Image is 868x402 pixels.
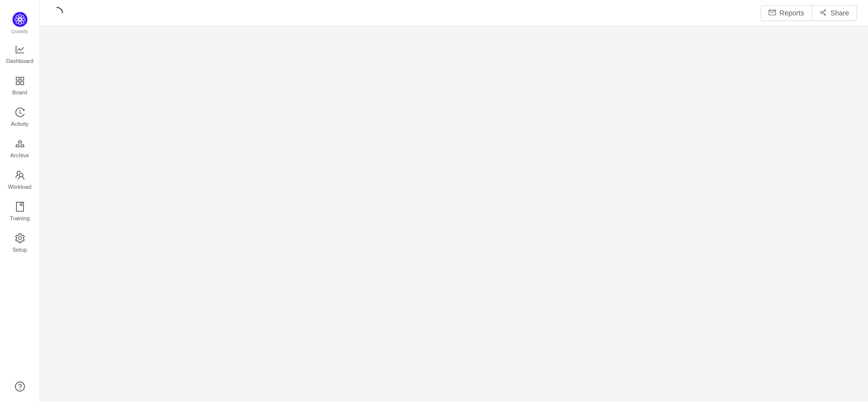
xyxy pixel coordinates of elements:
[15,171,25,191] a: Workload
[12,82,27,102] span: Board
[51,7,63,19] i: icon: loading
[15,139,25,159] a: Archive
[15,76,25,96] a: Board
[15,170,25,180] i: icon: team
[15,139,25,149] i: icon: gold
[15,108,25,128] a: Activity
[15,202,25,222] a: Training
[15,234,25,254] a: Setup
[15,233,25,243] i: icon: setting
[15,44,25,54] i: icon: line-chart
[12,12,27,27] img: Quantify
[15,76,25,86] i: icon: appstore
[15,107,25,117] i: icon: history
[12,240,27,260] span: Setup
[812,5,857,21] button: icon: share-altShare
[15,202,25,212] i: icon: book
[9,208,29,228] span: Training
[8,177,31,197] span: Workload
[15,45,25,65] a: Dashboard
[761,5,812,21] button: icon: mailReports
[6,51,33,71] span: Dashboard
[15,382,25,392] a: icon: question-circle
[11,114,28,134] span: Activity
[10,145,29,165] span: Archive
[11,29,28,34] span: Quantify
